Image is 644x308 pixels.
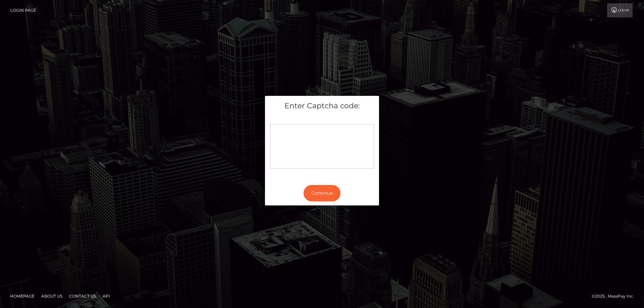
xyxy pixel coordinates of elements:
a: Homepage [7,291,37,301]
a: Contact Us [66,291,99,301]
a: Login Page [10,3,36,17]
button: Continue [304,185,340,201]
a: API [100,291,113,301]
a: Login [607,3,633,17]
div: © 2025 , MassPay Inc. [592,293,639,300]
div: Captcha widget loading... [270,124,374,169]
h5: Enter Captcha code: [270,101,374,111]
a: About Us [39,291,65,301]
